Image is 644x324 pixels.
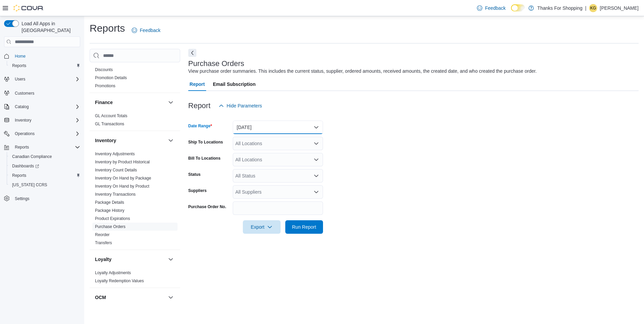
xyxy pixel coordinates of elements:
[216,99,265,112] button: Hide Parameters
[95,278,144,284] span: Loyalty Redemption Values
[95,176,151,181] a: Inventory On Hand by Package
[1,194,83,203] button: Settings
[95,232,109,237] a: Reorder
[12,195,32,203] a: Settings
[9,62,80,70] span: Reports
[12,194,80,203] span: Settings
[188,204,226,209] label: Purchase Order No.
[12,75,80,83] span: Users
[188,139,223,145] label: Ship To Locations
[1,74,83,84] button: Users
[95,167,137,173] span: Inventory Count Details
[7,152,83,161] button: Canadian Compliance
[15,118,31,123] span: Inventory
[95,208,124,213] a: Package History
[95,192,136,197] a: Inventory Transactions
[1,88,83,98] button: Customers
[13,5,44,11] img: Cova
[9,153,80,161] span: Canadian Compliance
[129,24,163,37] a: Feedback
[590,4,596,12] span: KG
[12,116,34,124] button: Inventory
[95,168,137,172] a: Inventory Count Details
[190,77,205,91] span: Report
[95,75,127,80] a: Promotion Details
[188,123,212,129] label: Date Range
[188,60,244,68] h3: Purchase Orders
[95,121,124,127] span: GL Transactions
[7,180,83,190] button: [US_STATE] CCRS
[600,4,639,12] p: [PERSON_NAME]
[188,68,537,75] div: View purchase order summaries. This includes the current status, supplier, ordered amounts, recei...
[15,196,29,201] span: Settings
[314,189,319,195] button: Open list of options
[95,83,116,89] span: Promotions
[9,171,80,180] span: Reports
[95,184,149,189] span: Inventory On Hand by Product
[12,143,80,151] span: Reports
[12,52,80,60] span: Home
[95,192,136,197] span: Inventory Transactions
[7,61,83,70] button: Reports
[12,103,80,111] span: Catalog
[188,156,221,161] label: Bill To Locations
[12,182,47,188] span: [US_STATE] CCRS
[188,102,211,110] h3: Report
[9,162,80,170] span: Dashboards
[233,121,323,134] button: [DATE]
[15,131,35,136] span: Operations
[12,130,80,138] span: Operations
[90,150,180,250] div: Inventory
[7,171,83,180] button: Reports
[9,162,42,170] a: Dashboards
[474,1,508,15] a: Feedback
[9,171,29,180] a: Reports
[95,159,150,165] span: Inventory by Product Historical
[95,224,126,229] a: Purchase Orders
[243,220,281,234] button: Export
[12,103,31,111] button: Catalog
[537,4,582,12] p: Thanks For Shopping
[90,66,180,93] div: Discounts & Promotions
[167,98,175,106] button: Finance
[15,144,29,150] span: Reports
[95,256,165,263] button: Loyalty
[1,129,83,138] button: Operations
[95,99,113,106] h3: Finance
[12,89,37,97] a: Customers
[95,224,126,229] span: Purchase Orders
[15,104,29,109] span: Catalog
[1,142,83,152] button: Reports
[247,220,277,234] span: Export
[95,99,165,106] button: Finance
[12,163,39,169] span: Dashboards
[95,122,124,126] a: GL Transactions
[12,143,32,151] button: Reports
[188,49,196,57] button: Next
[167,255,175,263] button: Loyalty
[292,224,316,230] span: Run Report
[15,54,26,59] span: Home
[12,154,52,159] span: Canadian Compliance
[95,208,124,213] span: Package History
[95,84,116,88] a: Promotions
[95,240,112,245] a: Transfers
[12,116,80,124] span: Inventory
[1,51,83,61] button: Home
[95,200,124,205] a: Package Details
[12,75,28,83] button: Users
[12,89,80,97] span: Customers
[95,279,144,283] a: Loyalty Redemption Values
[314,173,319,179] button: Open list of options
[9,153,55,161] a: Canadian Compliance
[167,293,175,301] button: OCM
[589,4,597,12] div: Karlee Gendreau
[95,137,165,144] button: Inventory
[1,116,83,125] button: Inventory
[227,102,262,109] span: Hide Parameters
[95,114,127,118] a: GL Account Totals
[95,256,111,263] h3: Loyalty
[95,216,130,221] a: Product Expirations
[90,269,180,288] div: Loyalty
